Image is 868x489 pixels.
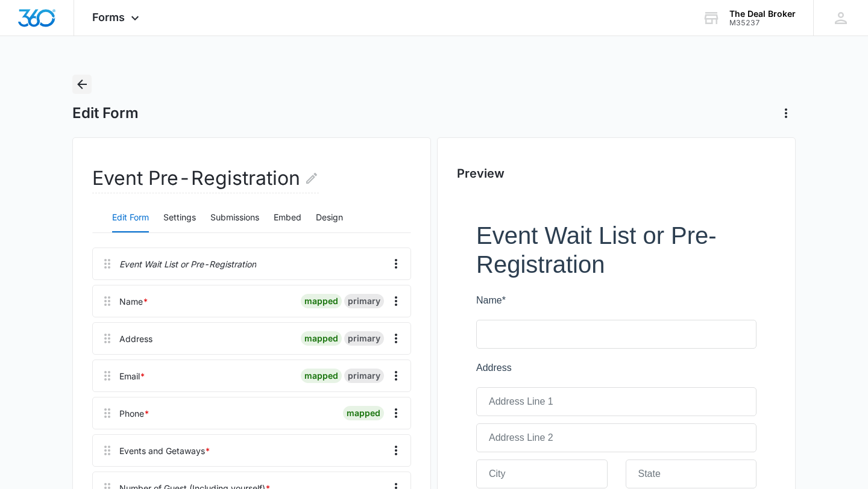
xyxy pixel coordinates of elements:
[301,369,342,383] div: mapped
[119,258,256,270] p: Event Wait List or Pre-Registration
[301,331,342,346] div: mapped
[210,204,259,232] button: Submissions
[92,164,319,193] h2: Event Pre-Registration
[457,164,776,182] h2: Preview
[92,11,125,23] span: Forms
[386,403,406,423] button: Overflow Menu
[344,369,384,383] div: primary
[343,406,384,420] div: mapped
[119,370,145,382] div: Email
[344,331,384,346] div: primary
[301,294,342,308] div: mapped
[119,444,210,457] div: Events and Getaways
[274,204,301,232] button: Embed
[729,9,796,19] div: account name
[386,291,406,311] button: Overflow Menu
[316,204,343,232] button: Design
[72,104,139,122] h1: Edit Form
[386,254,406,273] button: Overflow Menu
[386,329,406,348] button: Overflow Menu
[72,75,92,94] button: Back
[149,238,281,267] input: State
[112,204,149,232] button: Edit Form
[119,332,153,345] div: Address
[776,104,796,123] button: Actions
[386,366,406,385] button: Overflow Menu
[119,295,148,308] div: Name
[729,19,796,27] div: account id
[163,204,196,232] button: Settings
[12,470,101,484] label: Session Game Night
[304,164,319,193] button: Edit Form Name
[344,294,384,308] div: primary
[119,407,149,420] div: Phone
[149,275,281,304] input: Country
[386,441,406,460] button: Overflow Menu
